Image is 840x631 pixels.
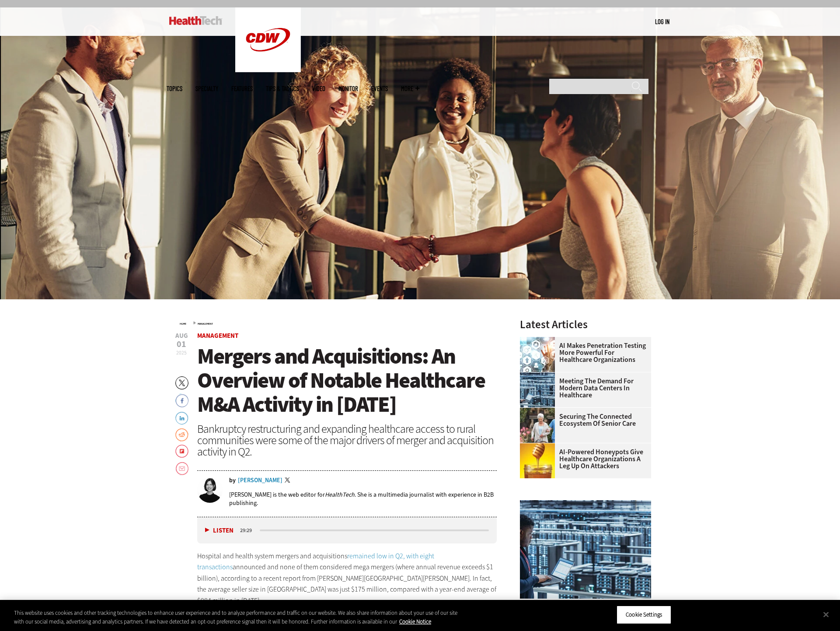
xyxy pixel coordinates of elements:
a: engineer with laptop overlooking data center [520,372,559,379]
p: [PERSON_NAME] is the web editor for . She is a multimedia journalist with experience in B2B publi... [229,491,497,507]
a: Management [197,331,238,340]
a: Tips & Tactics [266,85,299,92]
a: More information about your privacy [399,618,431,625]
a: Video [312,85,325,92]
span: Aug [175,333,188,339]
span: 2025 [176,349,187,356]
span: Topics [167,85,182,92]
span: 01 [175,340,188,349]
button: Cookie Settings [617,606,671,624]
p: Data Center [520,599,651,618]
div: media player [197,517,497,543]
span: Specialty [195,85,218,92]
span: by [229,477,236,484]
img: engineer with laptop overlooking data center [520,372,555,407]
a: Meeting the Demand for Modern Data Centers in Healthcare [520,378,646,399]
h3: Latest Articles [520,319,651,330]
button: Close [816,605,836,624]
a: nurse walks with senior woman through a garden [520,408,559,415]
a: Securing the Connected Ecosystem of Senior Care [520,413,646,427]
img: jar of honey with a honey dipper [520,443,555,478]
div: Bankruptcy restructuring and expanding healthcare access to rural communities were some of the ma... [197,423,497,457]
a: Log in [655,18,669,25]
span: Mergers and Acquisitions: An Overview of Notable Healthcare M&A Activity in [DATE] [197,342,485,419]
a: CDW [235,65,301,74]
img: Jordan Scott [197,477,223,503]
a: Twitter [285,477,293,484]
div: duration [239,526,258,534]
a: Home [180,322,186,326]
a: [PERSON_NAME] [238,477,282,484]
img: engineer with laptop overlooking data center [520,500,651,599]
a: AI Makes Penetration Testing More Powerful for Healthcare Organizations [520,342,646,363]
div: User menu [655,17,669,26]
a: jar of honey with a honey dipper [520,443,559,450]
img: Home [235,7,301,72]
img: Home [169,16,222,25]
a: AI-Powered Honeypots Give Healthcare Organizations a Leg Up on Attackers [520,449,646,470]
a: Features [231,85,253,92]
img: Healthcare and hacking concept [520,337,555,372]
div: » [180,319,497,326]
button: Listen [205,527,234,534]
a: MonITor [338,85,358,92]
a: Healthcare and hacking concept [520,337,559,344]
img: nurse walks with senior woman through a garden [520,408,555,443]
em: HealthTech [325,491,355,499]
span: More [401,85,419,92]
p: Hospital and health system mergers and acquisitions announced and none of them considered mega me... [197,550,497,606]
div: This website uses cookies and other tracking technologies to enhance user experience and to analy... [14,609,462,626]
a: Management [198,322,213,326]
a: Events [371,85,388,92]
